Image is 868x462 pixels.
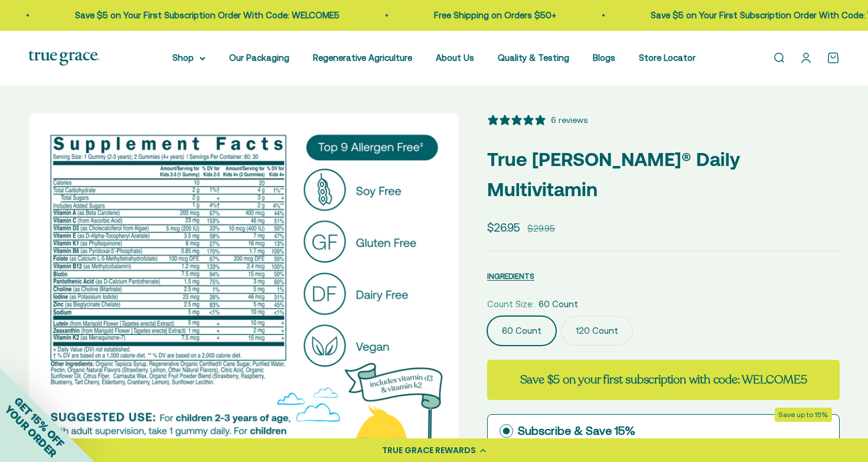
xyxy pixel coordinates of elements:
p: True [PERSON_NAME]® Daily Multivitamin [487,144,840,204]
span: YOUR ORDER [2,403,59,460]
div: TRUE GRACE REWARDS [382,444,476,457]
span: 60 Count [539,297,578,311]
compare-at-price: $29.95 [527,222,555,236]
a: Blogs [593,53,615,63]
strong: Save $5 on your first subscription with code: WELCOME5 [520,372,807,388]
span: GET 15% OFF [12,395,67,450]
a: Store Locator [639,53,696,63]
a: Regenerative Agriculture [313,53,412,63]
p: Save $5 on Your First Subscription Order With Code: WELCOME5 [74,8,339,22]
div: 6 reviews [551,113,588,126]
a: Free Shipping on Orders $50+ [433,10,556,20]
button: 5 stars, 6 ratings [487,113,588,126]
summary: Shop [172,51,205,65]
legend: Count Size: [487,297,534,311]
button: INGREDIENTS [487,269,534,283]
a: Quality & Testing [498,53,569,63]
a: About Us [436,53,474,63]
a: Our Packaging [229,53,289,63]
sale-price: $26.95 [487,219,520,236]
span: INGREDIENTS [487,272,534,281]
